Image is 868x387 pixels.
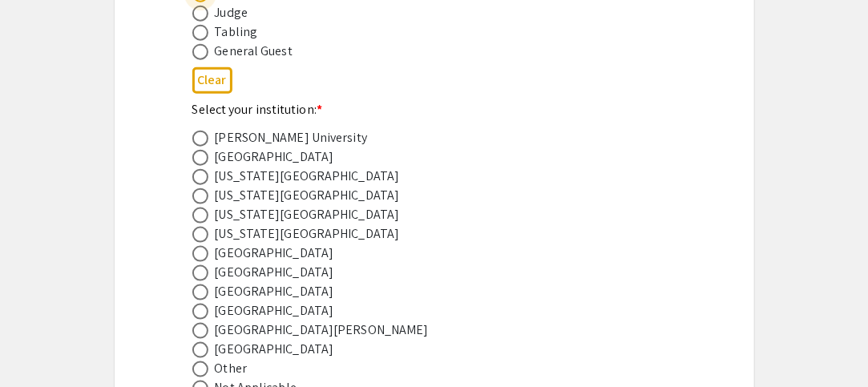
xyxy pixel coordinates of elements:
[215,359,248,378] div: Other
[215,224,400,244] div: [US_STATE][GEOGRAPHIC_DATA]
[215,3,248,22] div: Judge
[215,263,334,282] div: [GEOGRAPHIC_DATA]
[215,128,367,147] div: [PERSON_NAME] University
[215,147,334,167] div: [GEOGRAPHIC_DATA]
[215,167,400,186] div: [US_STATE][GEOGRAPHIC_DATA]
[215,42,293,61] div: General Guest
[192,101,323,118] mat-label: Select your institution:
[12,315,68,375] iframe: Chat
[215,320,429,340] div: [GEOGRAPHIC_DATA][PERSON_NAME]
[215,205,400,224] div: [US_STATE][GEOGRAPHIC_DATA]
[215,282,334,301] div: [GEOGRAPHIC_DATA]
[215,22,258,42] div: Tabling
[192,67,232,94] button: Clear
[215,340,334,359] div: [GEOGRAPHIC_DATA]
[215,244,334,263] div: [GEOGRAPHIC_DATA]
[215,186,400,205] div: [US_STATE][GEOGRAPHIC_DATA]
[215,301,334,320] div: [GEOGRAPHIC_DATA]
